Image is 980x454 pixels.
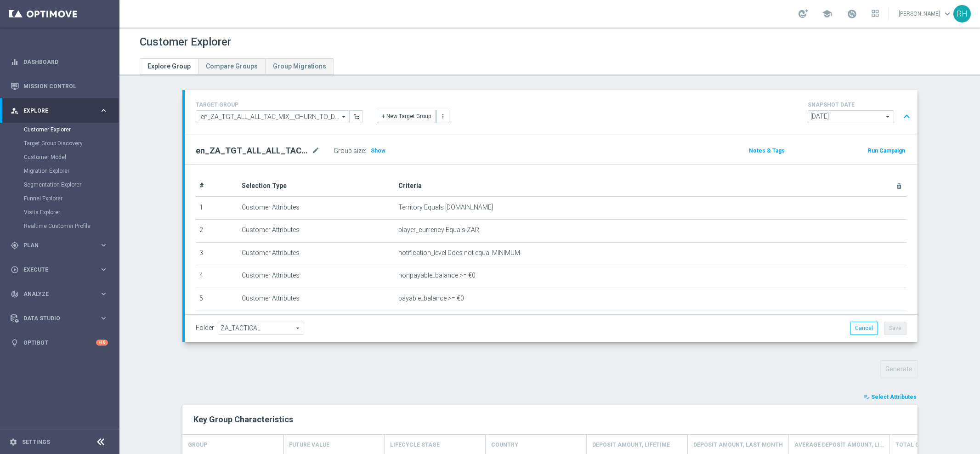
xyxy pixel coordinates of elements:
div: Target Group Discovery [24,136,119,150]
button: Generate [880,360,918,378]
div: Realtime Customer Profile [24,219,119,233]
td: 1 [196,197,238,220]
div: Migration Explorer [24,164,119,178]
span: notification_level Does not equal MINIMUM [398,249,520,257]
a: Migration Explorer [24,167,96,175]
td: Customer Attributes [238,288,394,311]
button: track_changes Analyze keyboard_arrow_right [10,290,108,298]
th: # [196,176,238,197]
h4: TARGET GROUP [196,102,363,108]
h4: Deposit Amount, Lifetime [592,437,670,453]
div: Analyze [11,290,99,298]
a: Mission Control [23,74,108,98]
h4: SNAPSHOT DATE [808,102,913,108]
h4: Future Value [289,437,329,453]
i: play_circle_outline [11,266,19,274]
span: player_currency Equals ZAR [398,226,479,234]
div: Dashboard [11,50,108,74]
button: expand_less [900,108,913,125]
a: Optibot [23,330,96,355]
div: Data Studio [11,314,99,323]
button: Mission Control [10,83,108,90]
a: [PERSON_NAME]keyboard_arrow_down [898,7,953,21]
button: gps_fixed Plan keyboard_arrow_right [10,242,108,249]
h4: Average Deposit Amount, Lifetime [794,437,884,453]
i: equalizer [11,58,19,66]
i: keyboard_arrow_right [99,241,108,250]
button: Run Campaign [867,146,906,156]
td: 6 [196,311,238,334]
h4: Deposit Amount, Last Month [693,437,783,453]
th: Selection Type [238,176,394,197]
i: lightbulb [11,339,19,347]
a: Realtime Customer Profile [24,222,96,230]
i: keyboard_arrow_right [99,314,108,323]
a: Customer Model [24,153,96,161]
span: Select Attributes [871,394,917,400]
i: settings [9,438,17,446]
span: Explore Group [147,62,191,70]
a: Visits Explorer [24,209,96,216]
span: Show [371,148,385,154]
button: Notes & Tags [748,146,786,156]
h2: en_ZA_TGT_ALL_ALL_TAC_MIX__CHURN_TO_DEEP_DORMANT_WITH_DEPOSITS_HIGHER_VALUE [196,145,310,156]
td: 2 [196,220,238,243]
i: arrow_drop_down [340,111,349,123]
i: keyboard_arrow_right [99,289,108,298]
div: Explore [11,107,99,115]
button: Save [884,322,906,335]
span: Plan [23,243,99,248]
a: Dashboard [23,50,108,74]
span: Analyze [23,291,99,297]
span: nonpayable_balance >= €0 [398,272,476,279]
button: + New Target Group [377,110,436,123]
ul: Tabs [140,58,334,74]
span: Execute [23,267,99,272]
i: keyboard_arrow_right [99,106,108,115]
span: keyboard_arrow_down [942,9,952,19]
input: en_ZA_TGT_ALL_ALL_TAC_MIX__CHURN_TO_DEEP_DORMANT_WITH_DEPOSITS_HIGHER_VALUE [196,110,349,123]
label: Group size [334,147,365,155]
span: Territory Equals [DOMAIN_NAME] [398,204,493,211]
i: keyboard_arrow_right [99,265,108,274]
h4: GROUP [188,437,207,453]
td: Customer Attributes [238,242,394,265]
div: equalizer Dashboard [10,58,108,66]
h4: Total GGR, Lifetime [895,437,955,453]
div: +10 [96,340,108,346]
div: RH [953,5,971,23]
td: Customer Attributes [238,197,394,220]
div: Mission Control [11,74,108,98]
i: playlist_add_check [863,394,870,400]
span: payable_balance >= €0 [398,295,464,302]
i: gps_fixed [11,241,19,250]
div: Execute [11,266,99,274]
div: person_search Explore keyboard_arrow_right [10,107,108,114]
h2: Key Group Characteristics [193,414,906,425]
button: Cancel [850,322,878,335]
h1: Customer Explorer [140,35,231,49]
button: Data Studio keyboard_arrow_right [10,315,108,322]
div: Customer Explorer [24,123,119,136]
button: more_vert [436,110,449,123]
button: playlist_add_check Select Attributes [862,392,918,402]
span: Criteria [398,182,422,189]
div: TARGET GROUP arrow_drop_down + New Target Group more_vert SNAPSHOT DATE arrow_drop_down expand_less [196,99,906,125]
a: Target Group Discovery [24,140,96,147]
div: Plan [11,241,99,250]
a: Segmentation Explorer [24,181,96,188]
span: Group Migrations [273,62,326,70]
td: 3 [196,242,238,265]
button: lightbulb Optibot +10 [10,339,108,346]
h4: Country [491,437,518,453]
td: Customer Attributes [238,265,394,288]
i: person_search [11,107,19,115]
button: play_circle_outline Execute keyboard_arrow_right [10,266,108,273]
span: Explore [23,108,99,113]
div: Customer Model [24,150,119,164]
i: delete_forever [895,182,903,190]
